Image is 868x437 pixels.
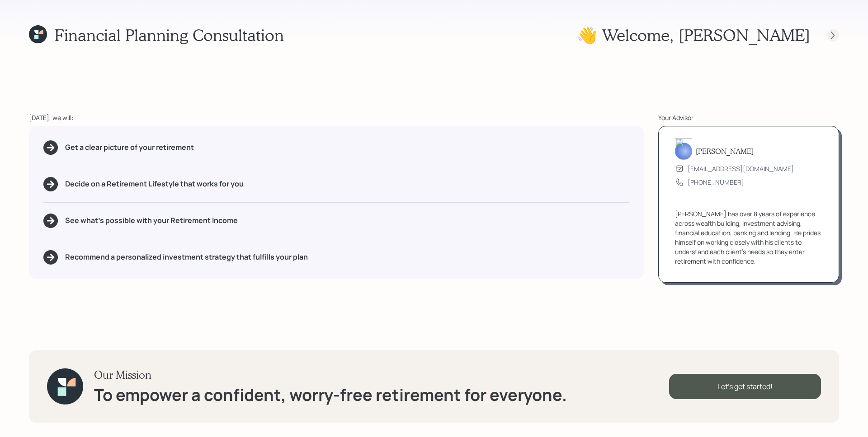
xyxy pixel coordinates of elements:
h5: Get a clear picture of your retirement [65,143,194,152]
div: [DATE], we will: [29,113,644,122]
div: Let's get started! [669,374,821,399]
h5: Recommend a personalized investment strategy that fulfills your plan [65,253,308,261]
h3: Our Mission [94,368,567,381]
h5: Decide on a Retirement Lifestyle that works for you [65,180,244,188]
div: [EMAIL_ADDRESS][DOMAIN_NAME] [688,164,794,173]
h1: To empower a confident, worry-free retirement for everyone. [94,385,567,404]
h1: 👋 Welcome , [PERSON_NAME] [577,25,810,45]
h1: Financial Planning Consultation [54,25,284,45]
div: Your Advisor [658,113,839,122]
div: [PHONE_NUMBER] [688,177,744,187]
div: [PERSON_NAME] has over 8 years of experience across wealth building, investment advising, financi... [675,209,822,266]
h5: [PERSON_NAME] [696,147,754,155]
h5: See what's possible with your Retirement Income [65,216,238,225]
img: james-distasi-headshot.png [675,138,692,160]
